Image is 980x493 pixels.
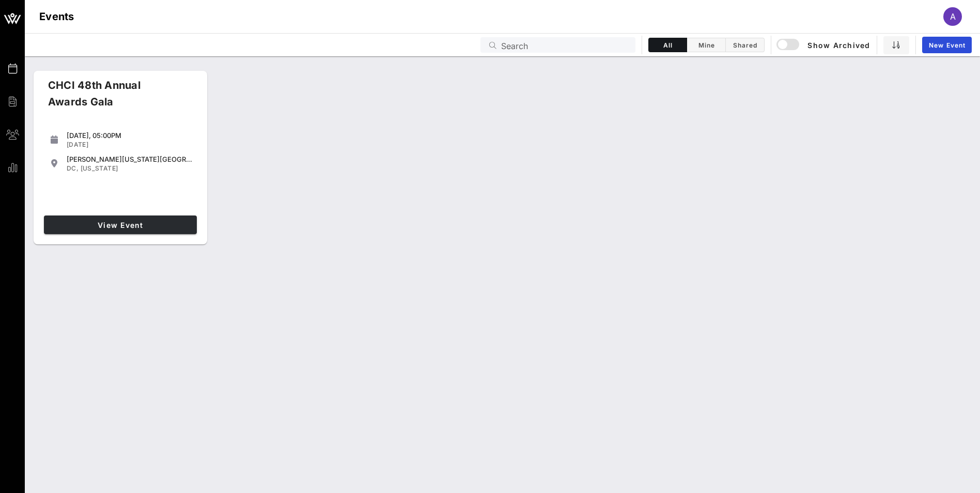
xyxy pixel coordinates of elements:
div: CHCI 48th Annual Awards Gala [40,77,185,118]
span: New Event [928,41,966,49]
button: Show Archived [777,36,870,54]
span: Show Archived [778,39,870,51]
span: Shared [732,41,758,49]
a: View Event [44,215,197,234]
span: DC, [67,164,79,172]
a: New Event [922,37,972,53]
span: All [655,41,680,49]
div: [DATE] [67,141,193,149]
div: [PERSON_NAME][US_STATE][GEOGRAPHIC_DATA] [67,155,193,163]
span: View Event [48,221,193,229]
h1: Events [39,8,74,25]
span: A [950,11,956,22]
span: Mine [693,41,719,49]
div: [DATE], 05:00PM [67,131,193,140]
button: Mine [687,38,726,52]
div: A [943,7,962,26]
span: [US_STATE] [81,164,118,172]
button: Shared [726,38,765,52]
button: All [648,38,687,52]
